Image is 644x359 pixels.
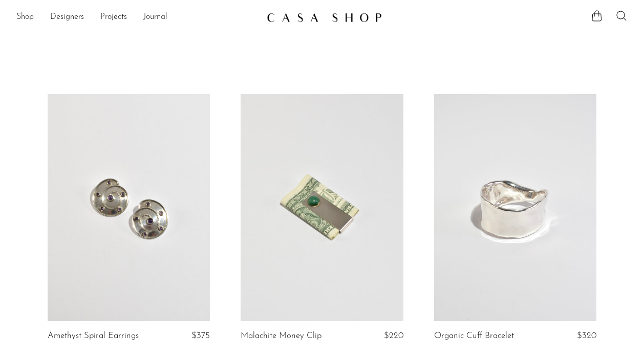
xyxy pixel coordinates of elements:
a: Designers [50,11,84,24]
a: Shop [16,11,34,24]
a: Projects [100,11,127,24]
a: Amethyst Spiral Earrings [48,331,139,341]
a: Journal [143,11,167,24]
span: $375 [191,331,210,340]
span: $320 [577,331,596,340]
nav: Desktop navigation [16,9,259,26]
span: $220 [384,331,403,340]
ul: NEW HEADER MENU [16,9,259,26]
a: Malachite Money Clip [241,331,321,341]
a: Organic Cuff Bracelet [434,331,514,341]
